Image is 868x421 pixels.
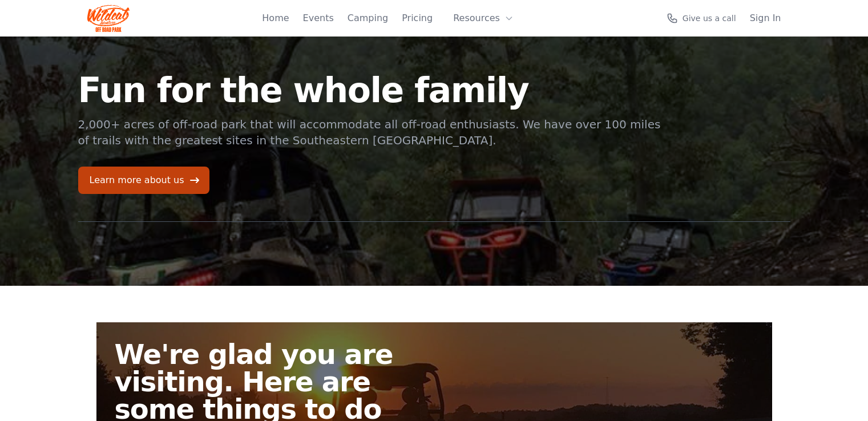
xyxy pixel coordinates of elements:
[446,7,520,30] button: Resources
[348,11,388,25] a: Camping
[78,116,663,148] p: 2,000+ acres of off-road park that will accommodate all off-road enthusiasts. We have over 100 mi...
[78,167,209,194] a: Learn more about us
[303,11,334,25] a: Events
[667,13,736,24] a: Give us a call
[683,13,736,24] span: Give us a call
[78,73,663,107] h1: Fun for the whole family
[402,11,433,25] a: Pricing
[87,5,130,32] img: Wildcat Logo
[262,11,289,25] a: Home
[750,11,781,25] a: Sign In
